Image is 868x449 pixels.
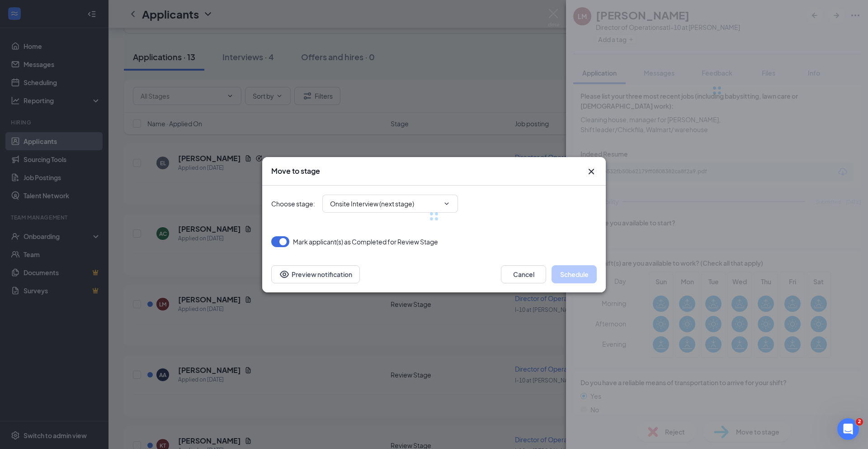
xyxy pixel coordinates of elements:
[837,418,859,440] iframe: Intercom live chat
[501,265,546,283] button: Cancel
[856,418,863,425] span: 2
[552,265,597,283] button: Schedule
[586,166,597,177] svg: Cross
[271,265,360,283] button: Preview notificationEye
[271,166,320,176] h3: Move to stage
[279,269,290,280] svg: Eye
[586,166,597,177] button: Close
